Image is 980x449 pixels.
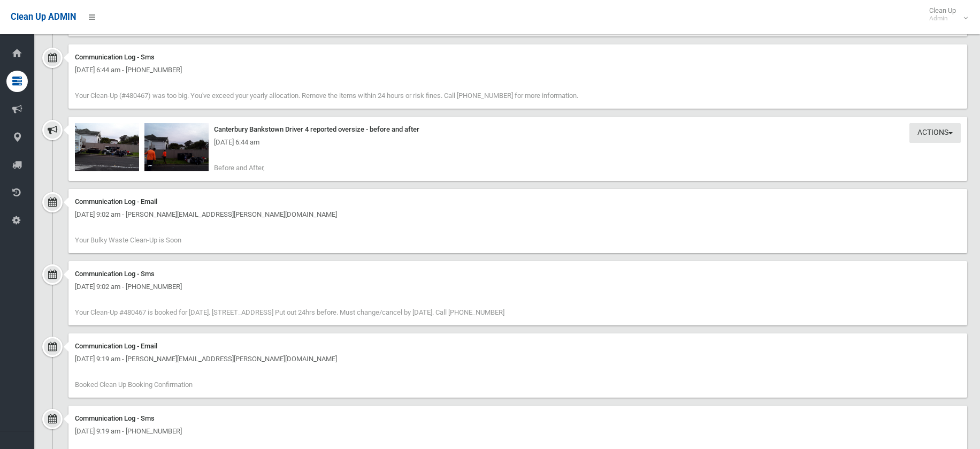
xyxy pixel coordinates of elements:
[75,136,961,149] div: [DATE] 6:44 am
[75,123,961,136] div: Canterbury Bankstown Driver 4 reported oversize - before and after
[75,195,961,208] div: Communication Log - Email
[75,92,578,100] span: Your Clean-Up (#480467) was too big. You've exceed your yearly allocation. Remove the items withi...
[75,64,961,77] div: [DATE] 6:44 am - [PHONE_NUMBER]
[75,208,961,221] div: [DATE] 9:02 am - [PERSON_NAME][EMAIL_ADDRESS][PERSON_NAME][DOMAIN_NAME]
[75,340,961,353] div: Communication Log - Email
[75,236,181,244] span: Your Bulky Waste Clean-Up is Soon
[214,164,265,172] span: Before and After,
[75,412,961,425] div: Communication Log - Sms
[909,123,961,143] button: Actions
[75,123,139,171] img: 2025-09-0406.41.345816039588442626255.jpg
[75,353,961,366] div: [DATE] 9:19 am - [PERSON_NAME][EMAIL_ADDRESS][PERSON_NAME][DOMAIN_NAME]
[75,380,193,389] span: Booked Clean Up Booking Confirmation
[75,280,961,293] div: [DATE] 9:02 am - [PHONE_NUMBER]
[11,12,76,22] span: Clean Up ADMIN
[75,308,504,316] span: Your Clean-Up #480467 is booked for [DATE]. [STREET_ADDRESS] Put out 24hrs before. Must change/ca...
[924,6,967,22] span: Clean Up
[75,268,961,280] div: Communication Log - Sms
[929,14,956,22] small: Admin
[144,123,209,171] img: 2025-09-0406.44.053787441114273971007.jpg
[75,425,961,438] div: [DATE] 9:19 am - [PHONE_NUMBER]
[75,51,961,64] div: Communication Log - Sms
